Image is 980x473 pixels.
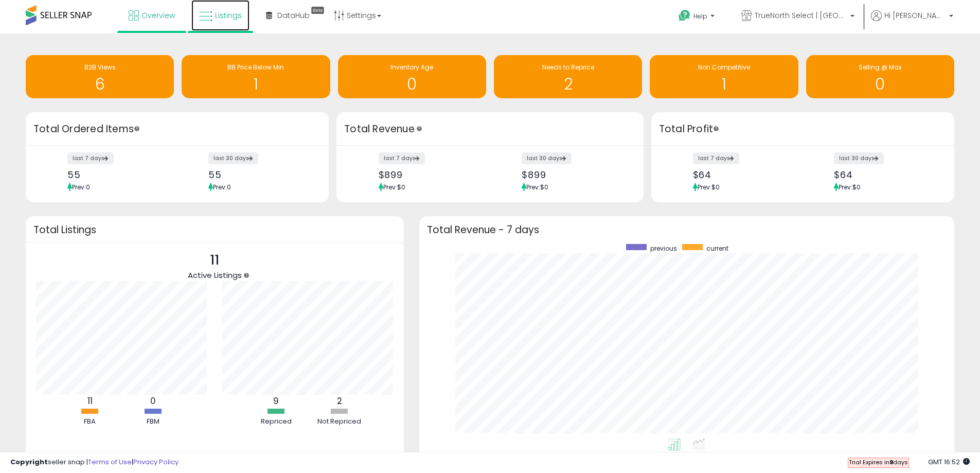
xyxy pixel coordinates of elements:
[849,458,908,466] span: Trial Expires in days
[227,63,284,72] span: BB Price Below Min
[67,152,114,164] label: last 7 days
[755,10,847,21] span: TrueNorth Select | [GEOGRAPHIC_DATA]
[33,122,321,136] h3: Total Ordered Items
[698,63,750,72] span: Non Competitive
[889,458,893,466] b: 9
[834,169,936,180] div: $64
[655,76,793,93] h1: 1
[839,183,861,191] span: Prev: $0
[344,122,636,136] h3: Total Revenue
[245,417,307,427] div: Repriced
[415,124,424,133] div: Tooltip anchor
[693,12,707,21] span: Help
[659,122,947,136] h3: Total Profit
[215,10,242,21] span: Listings
[59,417,121,427] div: FBA
[884,10,946,21] span: Hi [PERSON_NAME]
[88,457,132,467] a: Terms of Use
[834,152,884,164] label: last 30 days
[132,124,141,133] div: Tooltip anchor
[150,395,156,407] b: 0
[133,457,179,467] a: Privacy Policy
[383,183,405,191] span: Prev: $0
[337,395,342,407] b: 2
[213,183,231,191] span: Prev: 0
[87,395,93,407] b: 11
[670,2,725,33] a: Help
[811,76,949,93] h1: 0
[141,10,175,21] span: Overview
[522,169,626,180] div: $899
[928,457,970,467] span: 2025-09-12 16:52 GMT
[379,169,483,180] div: $899
[390,63,433,72] span: Inventory Age
[522,152,572,164] label: last 30 days
[711,124,721,133] div: Tooltip anchor
[72,183,90,191] span: Prev: 0
[67,169,170,180] div: 55
[698,183,720,191] span: Prev: $0
[427,226,947,234] h3: Total Revenue - 7 days
[526,183,548,191] span: Prev: $0
[182,55,330,98] a: BB Price Below Min 1
[338,55,486,98] a: Inventory Age 0
[208,169,311,180] div: 55
[10,457,48,467] strong: Copyright
[494,55,642,98] a: Needs to Reprice 2
[499,76,637,93] h1: 2
[208,152,258,164] label: last 30 days
[871,10,953,33] a: Hi [PERSON_NAME]
[542,63,594,72] span: Needs to Reprice
[309,417,370,427] div: Not Repriced
[693,169,795,180] div: $64
[309,5,327,15] div: Tooltip anchor
[188,251,242,270] p: 11
[706,244,728,253] span: current
[84,63,116,72] span: B2B Views
[33,226,396,234] h3: Total Listings
[678,9,691,22] i: Get Help
[650,55,798,98] a: Non Competitive 1
[10,458,179,467] div: seller snap | |
[188,270,242,281] span: Active Listings
[650,244,677,253] span: previous
[693,152,739,164] label: last 7 days
[379,152,425,164] label: last 7 days
[273,395,279,407] b: 9
[343,76,481,93] h1: 0
[26,55,174,98] a: B2B Views 6
[806,55,954,98] a: Selling @ Max 0
[859,63,902,72] span: Selling @ Max
[31,76,169,93] h1: 6
[277,10,310,21] span: DataHub
[122,417,184,427] div: FBM
[242,271,251,280] div: Tooltip anchor
[187,76,325,93] h1: 1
